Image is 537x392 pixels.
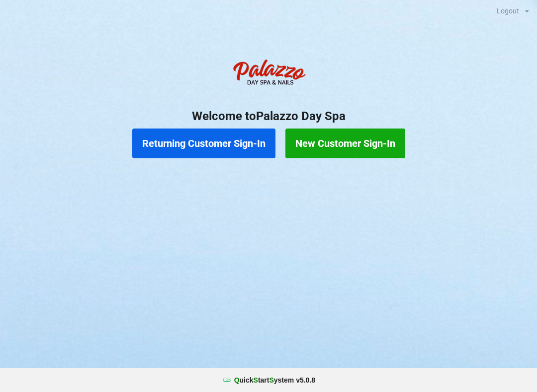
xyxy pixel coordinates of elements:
[269,376,273,384] span: S
[132,129,275,158] button: Returning Customer Sign-In
[222,375,232,385] img: favicon.ico
[229,54,308,94] img: PalazzoDaySpaNails-Logo.png
[285,129,405,158] button: New Customer Sign-In
[254,376,258,384] span: S
[234,376,240,384] span: Q
[234,375,315,385] b: uick tart ystem v 5.0.8
[497,7,519,14] div: Logout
